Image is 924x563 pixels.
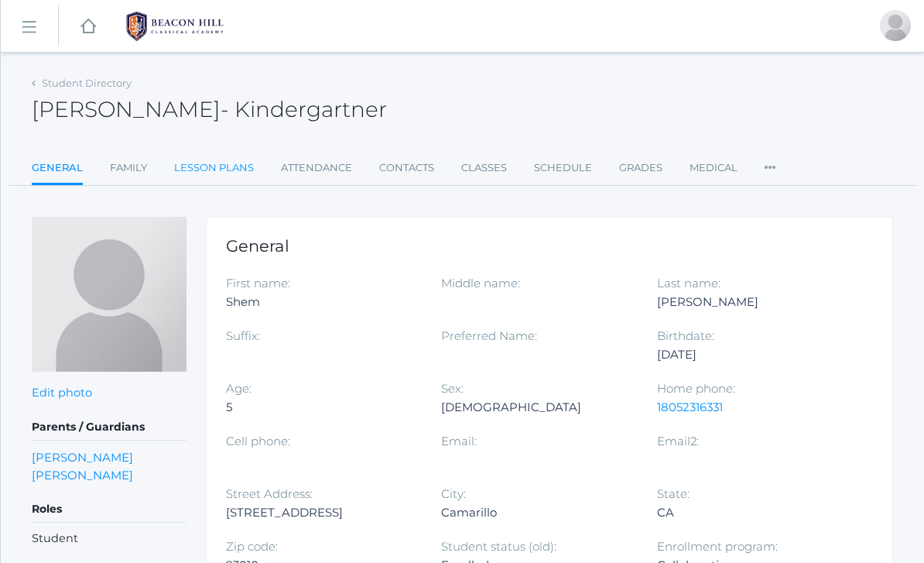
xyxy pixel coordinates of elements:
[226,503,418,522] div: [STREET_ADDRESS]
[534,153,592,184] a: Schedule
[441,486,466,501] label: City:
[226,539,278,554] label: Zip code:
[226,276,290,290] label: First name:
[657,503,849,522] div: CA
[32,98,387,122] h2: [PERSON_NAME]
[657,434,699,448] label: Email2:
[110,153,147,184] a: Family
[657,328,714,343] label: Birthdate:
[174,153,254,184] a: Lesson Plans
[657,539,778,554] label: Enrollment program:
[32,466,133,484] a: [PERSON_NAME]
[226,293,418,311] div: Shem
[441,434,477,448] label: Email:
[461,153,507,184] a: Classes
[441,328,537,343] label: Preferred Name:
[32,153,83,186] a: General
[880,10,911,41] div: Bradley Zeller
[657,345,849,364] div: [DATE]
[619,153,662,184] a: Grades
[32,496,187,523] h5: Roles
[379,153,434,184] a: Contacts
[441,398,633,417] div: [DEMOGRAPHIC_DATA]
[657,486,690,501] label: State:
[226,398,418,417] div: 5
[441,503,633,522] div: Camarillo
[690,153,737,184] a: Medical
[117,7,233,46] img: 1_BHCALogos-05.png
[221,96,387,122] span: - Kindergartner
[226,381,252,396] label: Age:
[226,328,260,343] label: Suffix:
[657,400,723,414] a: 18052316331
[226,434,290,448] label: Cell phone:
[32,386,92,400] a: Edit photo
[441,539,556,554] label: Student status (old):
[32,448,133,466] a: [PERSON_NAME]
[281,153,352,184] a: Attendance
[226,486,313,501] label: Street Address:
[226,237,873,255] h1: General
[657,381,735,396] label: Home phone:
[32,217,187,372] img: Shem Zeller
[657,276,720,290] label: Last name:
[32,414,187,441] h5: Parents / Guardians
[441,276,520,290] label: Middle name:
[32,530,187,548] li: Student
[441,381,464,396] label: Sex:
[42,77,132,89] a: Student Directory
[657,293,849,311] div: [PERSON_NAME]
